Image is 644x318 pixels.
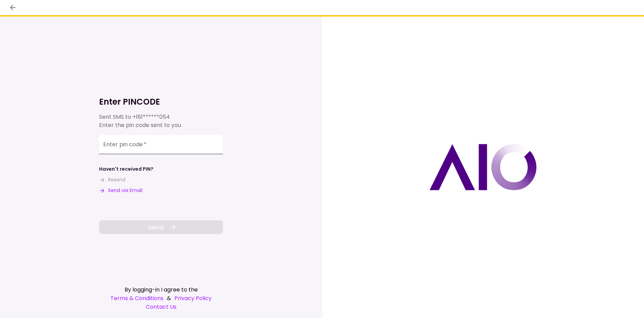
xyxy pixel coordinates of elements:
div: By logging-in I agree to the [99,285,223,294]
button: back [7,2,19,13]
button: Send via Email [99,187,142,194]
h1: Enter PINCODE [99,96,223,107]
button: Send [99,220,223,234]
a: Contact Us [99,303,223,311]
div: Haven't received PIN? [99,166,153,173]
button: Resend [99,176,126,183]
a: Privacy Policy [174,294,212,303]
img: AIO logo [429,144,537,190]
a: Terms & Conditions [110,294,163,303]
div: Sent SMS to Enter the pin code sent to you [99,113,223,129]
div: & [99,294,223,303]
span: Send [148,223,163,232]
